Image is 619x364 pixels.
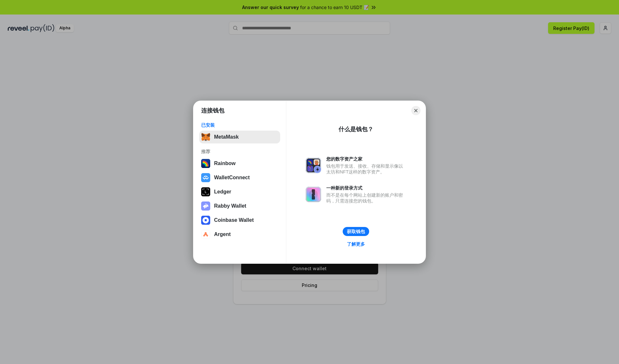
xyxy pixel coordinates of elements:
[201,122,278,128] div: 已安装
[201,133,210,142] img: svg+xml,%3Csvg%20fill%3D%22none%22%20height%3D%2233%22%20viewBox%3D%220%200%2035%2033%22%20width%...
[199,185,280,198] button: Ledger
[347,241,365,247] div: 了解更多
[201,107,224,114] h1: 连接钱包
[326,185,406,191] div: 一种新的登录方式
[411,106,420,115] button: Close
[201,187,210,196] img: svg+xml,%3Csvg%20xmlns%3D%22http%3A%2F%2Fwww.w3.org%2F2000%2Fsvg%22%20width%3D%2228%22%20height%3...
[199,214,280,227] button: Coinbase Wallet
[326,192,406,204] div: 而不是在每个网站上创建新的账户和密码，只需连接您的钱包。
[343,227,369,236] button: 获取钱包
[339,125,373,133] div: 什么是钱包？
[306,158,321,173] img: svg+xml,%3Csvg%20xmlns%3D%22http%3A%2F%2Fwww.w3.org%2F2000%2Fsvg%22%20fill%3D%22none%22%20viewBox...
[326,156,406,162] div: 您的数字资产之家
[201,149,278,154] div: 推荐
[214,134,239,140] div: MetaMask
[214,203,246,209] div: Rabby Wallet
[214,189,231,195] div: Ledger
[214,217,254,223] div: Coinbase Wallet
[214,175,250,181] div: WalletConnect
[199,157,280,170] button: Rainbow
[201,230,210,239] img: svg+xml,%3Csvg%20width%3D%2228%22%20height%3D%2228%22%20viewBox%3D%220%200%2028%2028%22%20fill%3D...
[199,171,280,184] button: WalletConnect
[201,216,210,225] img: svg+xml,%3Csvg%20width%3D%2228%22%20height%3D%2228%22%20viewBox%3D%220%200%2028%2028%22%20fill%3D...
[201,202,210,211] img: svg+xml,%3Csvg%20xmlns%3D%22http%3A%2F%2Fwww.w3.org%2F2000%2Fsvg%22%20fill%3D%22none%22%20viewBox...
[201,173,210,182] img: svg+xml,%3Csvg%20width%3D%2228%22%20height%3D%2228%22%20viewBox%3D%220%200%2028%2028%22%20fill%3D...
[214,161,236,166] div: Rainbow
[214,231,231,237] div: Argent
[347,229,365,234] div: 获取钱包
[326,163,406,175] div: 钱包用于发送、接收、存储和显示像以太坊和NFT这样的数字资产。
[306,187,321,202] img: svg+xml,%3Csvg%20xmlns%3D%22http%3A%2F%2Fwww.w3.org%2F2000%2Fsvg%22%20fill%3D%22none%22%20viewBox...
[199,228,280,241] button: Argent
[199,200,280,212] button: Rabby Wallet
[201,159,210,168] img: svg+xml,%3Csvg%20width%3D%22120%22%20height%3D%22120%22%20viewBox%3D%220%200%20120%20120%22%20fil...
[343,240,369,248] a: 了解更多
[199,131,280,143] button: MetaMask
